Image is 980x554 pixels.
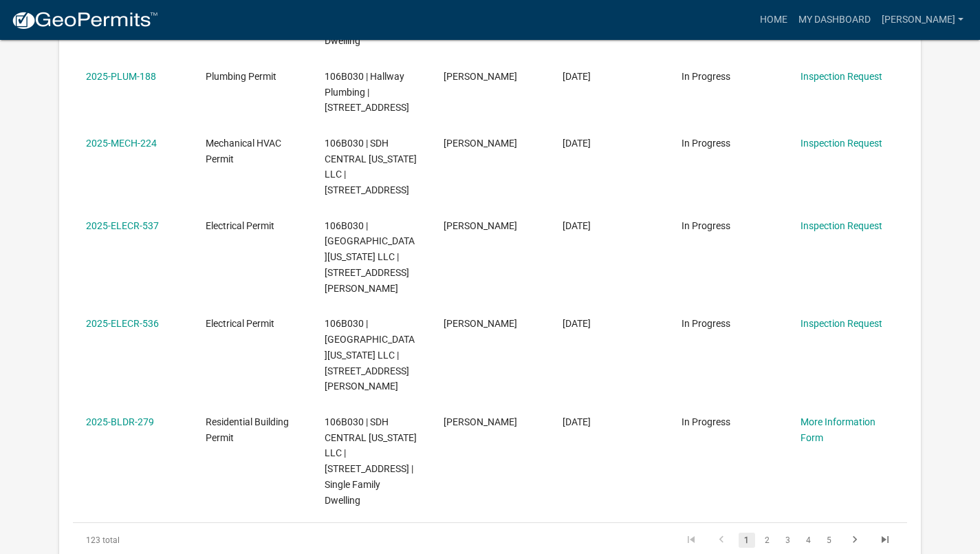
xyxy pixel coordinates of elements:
[801,533,817,548] a: 4
[798,529,819,552] li: page 4
[754,7,793,33] a: Home
[801,220,882,231] a: Inspection Request
[739,533,755,548] a: 1
[325,71,409,114] span: 106B030 | Hallway Plumbing | 5750 Commerce BLVD STE 300
[206,138,281,164] span: Mechanical HVAC Permit
[821,533,838,548] a: 5
[801,318,882,329] a: Inspection Request
[325,220,415,294] span: 106B030 | SDH CENTRAL GEORGIA LLC | 2627 Holly Street
[206,416,289,443] span: Residential Building Permit
[444,138,517,149] span: Justin
[737,529,757,552] li: page 1
[682,71,730,82] span: In Progress
[678,533,704,548] a: go to first page
[563,138,591,149] span: 09/17/2025
[563,71,591,82] span: 09/17/2025
[444,416,517,427] span: Justin
[872,533,898,548] a: go to last page
[801,416,875,443] a: More Information Form
[708,533,734,548] a: go to previous page
[325,318,415,392] span: 106B030 | SDH CENTRAL GEORGIA LLC | 2627 Holly Street
[86,416,154,427] a: 2025-BLDR-279
[759,533,776,548] a: 2
[801,71,882,82] a: Inspection Request
[682,318,730,329] span: In Progress
[444,220,517,231] span: Justin
[682,220,730,231] span: In Progress
[778,529,798,552] li: page 3
[682,416,730,427] span: In Progress
[563,220,591,231] span: 09/17/2025
[206,220,274,231] span: Electrical Permit
[86,220,159,231] a: 2025-ELECR-537
[325,416,417,506] span: 106B030 | SDH CENTRAL GEORGIA LLC | 153 CREEKSIDE RD | Single Family Dwelling
[444,71,517,82] span: Justin
[876,7,969,33] a: [PERSON_NAME]
[563,318,591,329] span: 09/17/2025
[86,318,159,329] a: 2025-ELECR-536
[86,138,157,149] a: 2025-MECH-224
[206,318,274,329] span: Electrical Permit
[682,138,730,149] span: In Progress
[780,533,796,548] a: 3
[757,529,778,552] li: page 2
[819,529,840,552] li: page 5
[563,416,591,427] span: 09/17/2025
[206,71,276,82] span: Plumbing Permit
[444,318,517,329] span: Justin
[325,138,417,195] span: 106B030 | SDH CENTRAL GEORGIA LLC | 1648 Old 41 HWY
[801,138,882,149] a: Inspection Request
[842,533,868,548] a: go to next page
[793,7,876,33] a: My Dashboard
[86,71,156,82] a: 2025-PLUM-188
